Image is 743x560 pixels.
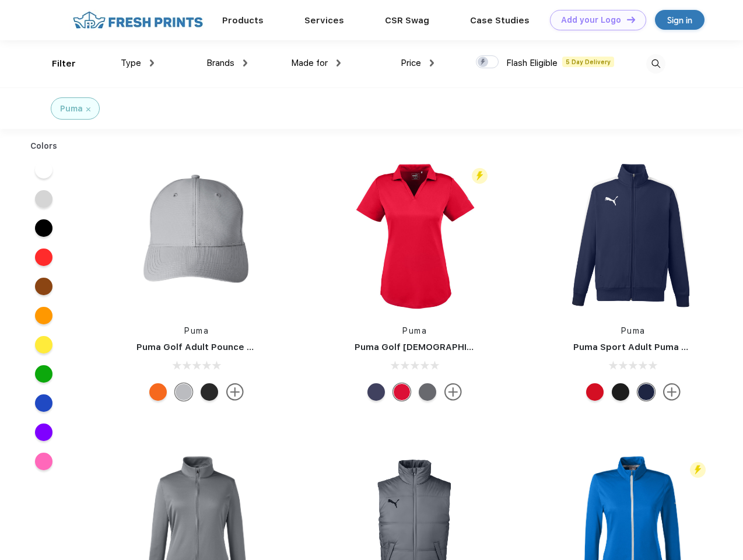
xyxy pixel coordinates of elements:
[119,158,274,313] img: func=resize&h=266
[561,15,621,25] div: Add your Logo
[150,60,154,66] img: dropdown.png
[201,383,218,401] div: Puma Black
[206,58,234,68] span: Brands
[22,140,66,152] div: Colors
[69,10,206,30] img: fo%20logo%202.webp
[175,383,192,401] div: Quarry
[556,158,711,313] img: func=resize&h=266
[430,60,434,66] img: dropdown.png
[690,462,706,478] img: flash_active_toggle.svg
[355,342,571,352] a: Puma Golf [DEMOGRAPHIC_DATA]' Icon Golf Polo
[337,158,492,313] img: func=resize&h=266
[304,15,344,26] a: Services
[149,383,167,401] div: Vibrant Orange
[621,326,646,335] a: Puma
[60,103,83,115] div: Puma
[402,326,427,335] a: Puma
[472,168,488,184] img: flash_active_toggle.svg
[337,60,341,66] img: dropdown.png
[612,383,629,401] div: Puma Black
[586,383,604,401] div: High Risk Red
[655,10,705,30] a: Sign in
[637,383,655,401] div: Peacoat
[385,15,429,26] a: CSR Swag
[291,58,328,68] span: Made for
[401,58,421,68] span: Price
[393,383,411,401] div: High Risk Red
[184,326,209,335] a: Puma
[226,383,244,401] img: more.svg
[222,15,264,26] a: Products
[367,383,385,401] div: Peacoat
[121,58,141,68] span: Type
[663,383,681,401] img: more.svg
[562,57,614,67] span: 5 Day Delivery
[419,383,436,401] div: Quiet Shade
[506,58,558,68] span: Flash Eligible
[52,57,76,71] div: Filter
[646,54,665,73] img: desktop_search.svg
[444,383,462,401] img: more.svg
[627,16,635,23] img: DT
[136,342,315,352] a: Puma Golf Adult Pounce Adjustable Cap
[86,107,90,111] img: filter_cancel.svg
[667,13,692,27] div: Sign in
[243,60,247,66] img: dropdown.png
